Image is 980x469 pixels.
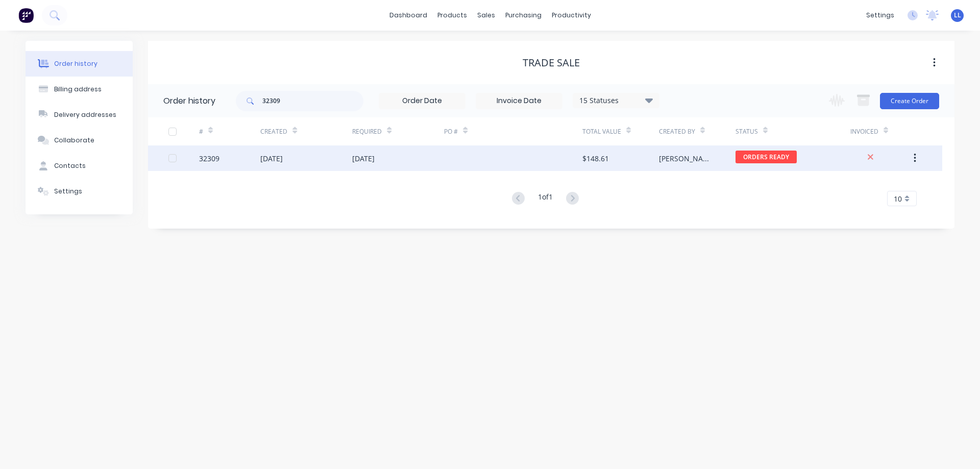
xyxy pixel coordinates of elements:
input: Search... [262,91,363,111]
div: Billing address [54,85,102,94]
div: [DATE] [352,153,375,164]
img: Factory [18,8,34,23]
div: Invoiced [850,127,878,136]
div: Required [352,117,444,145]
button: Billing address [26,77,133,102]
button: Collaborate [26,128,133,153]
div: Total Value [582,127,621,136]
div: Order history [163,95,215,107]
div: [DATE] [260,153,283,164]
div: TRADE SALE [523,57,580,69]
div: Created By [659,117,736,145]
div: sales [472,8,500,23]
div: Created [260,117,352,145]
div: # [199,117,260,145]
div: # [199,127,203,136]
div: Contacts [54,161,86,170]
span: LL [954,11,961,20]
div: Status [736,127,758,136]
div: purchasing [500,8,547,23]
a: dashboard [384,8,432,23]
button: Create Order [880,93,939,109]
div: $148.61 [582,153,609,164]
div: 32309 [199,153,219,164]
button: Delivery addresses [26,102,133,128]
div: Settings [54,187,82,196]
div: Required [352,127,382,136]
div: Delivery addresses [54,110,116,119]
input: Order Date [379,93,465,109]
div: Order history [54,59,97,68]
div: [PERSON_NAME] [659,153,715,164]
span: ORDERS READY [736,151,797,163]
div: products [432,8,472,23]
div: productivity [547,8,596,23]
div: Invoiced [850,117,912,145]
div: Status [736,117,850,145]
div: PO # [444,117,582,145]
div: 15 Statuses [573,95,659,106]
span: 10 [894,193,902,204]
div: settings [861,8,899,23]
div: Collaborate [54,136,94,145]
div: PO # [444,127,458,136]
button: Order history [26,51,133,77]
div: Created [260,127,287,136]
button: Contacts [26,153,133,179]
input: Invoice Date [476,93,562,109]
div: Total Value [582,117,659,145]
button: Settings [26,179,133,204]
div: 1 of 1 [538,191,553,206]
div: Created By [659,127,695,136]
